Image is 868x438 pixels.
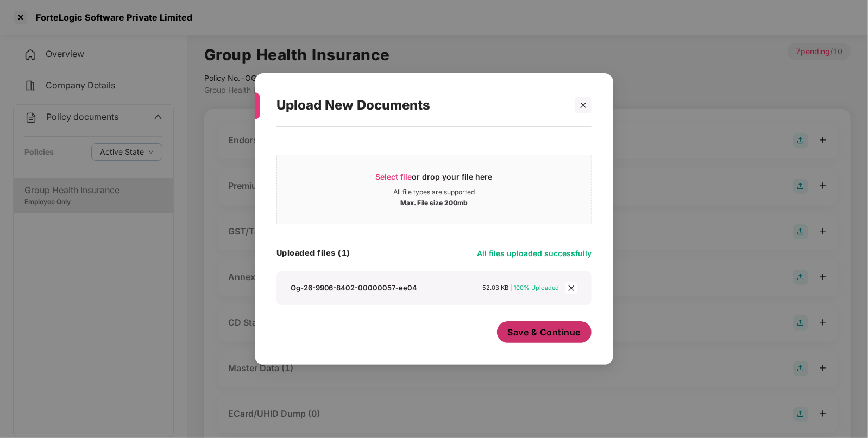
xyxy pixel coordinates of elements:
span: Save & Continue [508,326,581,338]
span: | 100% Uploaded [511,284,559,291]
div: or drop your file here [376,172,493,188]
span: Select fileor drop your file hereAll file types are supportedMax. File size 200mb [277,163,591,215]
span: All files uploaded successfully [477,249,592,258]
div: All file types are supported [393,188,475,196]
div: Max. File size 200mb [400,196,468,207]
div: Upload New Documents [276,84,565,126]
span: close [565,282,577,294]
h4: Uploaded files (1) [276,247,350,258]
span: 52.03 KB [483,284,509,291]
span: Select file [376,172,412,181]
div: Og-26-9906-8402-00000057-ee04 [291,283,418,293]
button: Save & Continue [497,321,592,343]
span: close [580,101,587,109]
